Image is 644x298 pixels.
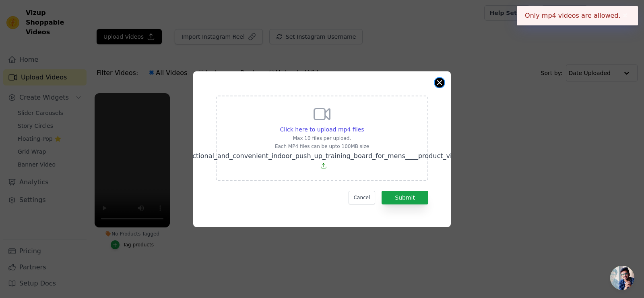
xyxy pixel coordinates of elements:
[517,6,638,25] div: Only mp4 videos are allowed.
[280,126,364,133] span: Click here to upload mp4 files
[610,266,634,290] div: Open chat
[165,143,478,150] p: Each MP4 files can be upto 100MB size
[349,191,376,204] button: Cancel
[382,191,428,204] button: Submit
[621,11,630,21] button: Close
[435,78,444,88] button: Close modal
[165,135,478,142] p: Max 10 files per upload.
[165,152,478,160] span: multifunctional_and_convenient_indoor_push_up_training_board_for_mens____product_videos.zip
